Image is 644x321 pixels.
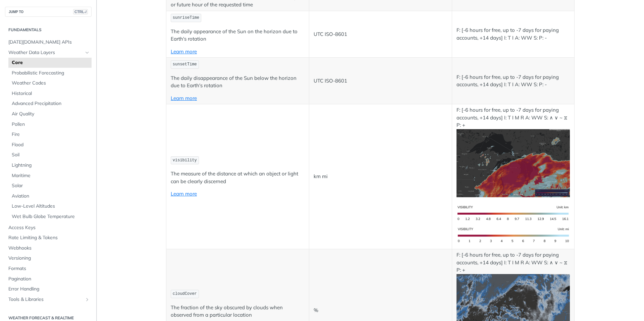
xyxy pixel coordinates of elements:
[457,304,570,311] span: Expand image
[8,245,90,252] span: Webhooks
[8,286,90,292] span: Error Handling
[8,276,90,282] span: Pagination
[173,158,197,163] span: visibility
[5,264,92,274] a: Formats
[85,297,90,302] button: Show subpages for Tools & Libraries
[8,191,92,201] a: Aviation
[8,68,92,78] a: Probabilistic Forecasting
[8,296,83,303] span: Tools & Libraries
[5,48,92,58] a: Weather Data LayersHide subpages for Weather Data Layers
[457,26,570,42] p: F: [-6 hours for free, up to -7 days for paying accounts, +14 days] I: T I A: WW S: P: -
[12,213,90,220] span: Wet Bulb Globe Temperature
[5,233,92,243] a: Rate Limiting & Tokens
[12,162,90,169] span: Lightning
[5,284,92,294] a: Error Handling
[12,111,90,117] span: Air Quality
[171,191,197,197] a: Learn more
[12,70,90,76] span: Probabilistic Forecasting
[8,99,92,109] a: Advanced Precipitation
[12,182,90,189] span: Solar
[457,73,570,89] p: F: [-6 hours for free, up to -7 days for paying accounts, +14 days] I: T I A: WW S: P: -
[12,172,90,179] span: Maritime
[12,142,90,148] span: Flood
[5,295,92,305] a: Tools & LibrariesShow subpages for Tools & Libraries
[5,7,92,17] button: JUMP TOCTRL-/
[8,119,92,129] a: Pollen
[5,315,92,321] h2: Weather Forecast & realtime
[171,95,197,101] a: Learn more
[8,265,90,272] span: Formats
[8,181,92,191] a: Solar
[5,243,92,253] a: Webhooks
[173,15,199,20] span: sunriseTime
[314,77,447,85] p: UTC ISO-8601
[73,9,88,14] span: CTRL-/
[12,90,90,97] span: Historical
[5,274,92,284] a: Pagination
[12,59,90,66] span: Core
[173,62,197,67] span: sunsetTime
[8,224,90,231] span: Access Keys
[314,307,447,314] p: %
[12,100,90,107] span: Advanced Precipitation
[171,170,305,185] p: The measure of the distance at which an object or light can be clearly discerned
[173,291,197,296] span: cloudCover
[8,255,90,262] span: Versioning
[12,131,90,138] span: Fire
[8,78,92,88] a: Weather Codes
[85,50,90,55] button: Hide subpages for Weather Data Layers
[8,150,92,160] a: Soil
[314,173,447,180] p: km mi
[457,210,570,216] span: Expand image
[12,193,90,200] span: Aviation
[12,203,90,210] span: Low-Level Altitudes
[12,121,90,128] span: Pollen
[5,253,92,263] a: Versioning
[8,89,92,99] a: Historical
[5,37,92,47] a: [DATE][DOMAIN_NAME] APIs
[8,49,83,56] span: Weather Data Layers
[314,31,447,38] p: UTC ISO-8601
[457,159,570,166] span: Expand image
[171,304,305,319] p: The fraction of the sky obscured by clouds when observed from a particular location
[8,160,92,170] a: Lightning
[8,212,92,222] a: Wet Bulb Globe Temperature
[8,234,90,241] span: Rate Limiting & Tokens
[8,140,92,150] a: Flood
[8,39,90,46] span: [DATE][DOMAIN_NAME] APIs
[8,171,92,181] a: Maritime
[8,109,92,119] a: Air Quality
[171,74,305,90] p: The daily disappearance of the Sun below the horizon due to Earth's rotation
[5,223,92,233] a: Access Keys
[171,48,197,55] a: Learn more
[8,201,92,211] a: Low-Level Altitudes
[457,232,570,238] span: Expand image
[5,27,92,33] h2: Fundamentals
[8,58,92,68] a: Core
[171,28,305,43] p: The daily appearance of the Sun on the horizon due to Earth's rotation
[457,106,570,197] p: F: [-6 hours for free, up to -7 days for paying accounts, +14 days] I: T I M R A: WW S: ∧ ∨ ~ ⧖ P: +
[8,129,92,140] a: Fire
[12,152,90,158] span: Soil
[12,80,90,87] span: Weather Codes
